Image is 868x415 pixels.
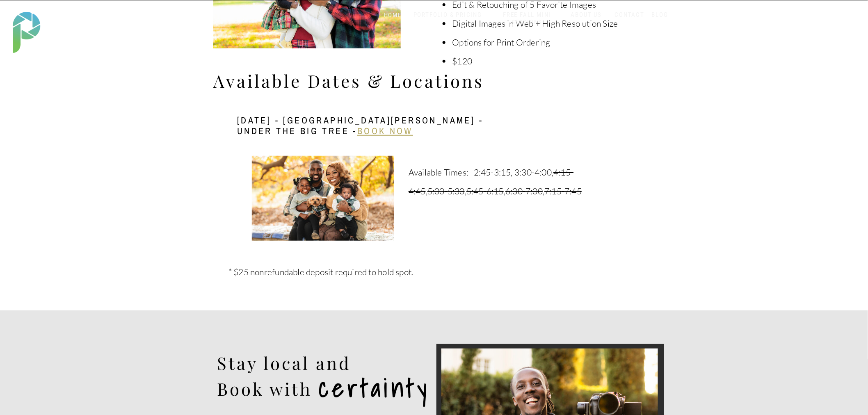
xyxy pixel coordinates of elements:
[613,11,646,19] a: CONTACT
[217,350,401,407] h2: Stay local and Book with
[375,11,410,19] a: HOME
[569,11,604,19] a: ABOUT US
[427,186,465,196] strike: 5:00-5:30
[213,68,539,99] h2: Available Dates & Locations
[228,262,624,281] div: * $25 nonrefundable deposit required to hold spot.
[493,11,561,26] a: FREE FALL MINI SESSIONS
[451,33,624,52] li: Options for Print Ordering
[410,11,485,19] a: PORTFOLIO & PRICING
[451,52,624,71] li: $120
[409,163,593,201] div: Available Times: 2:45-3:15, 3:30-4:00, , , , ,
[237,115,494,139] h3: [DATE] - [GEOGRAPHIC_DATA][PERSON_NAME] - Under the Big Tree -
[319,367,430,408] b: certainty
[505,186,543,196] strike: 6:30-7:00
[544,186,582,196] strike: 7:15-7:45
[452,18,618,29] span: Digital Images in Web + High Resolution Size
[466,186,504,196] strike: 5:45-6:15
[650,11,670,19] a: BLOG
[357,125,413,137] a: Book Now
